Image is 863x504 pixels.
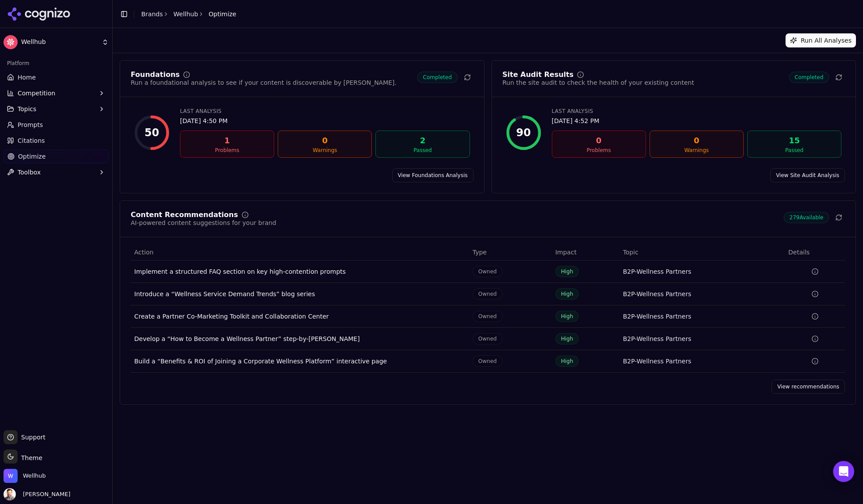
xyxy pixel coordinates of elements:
div: 50 [144,126,159,140]
div: 0 [556,134,642,147]
a: View recommendations [771,380,845,394]
button: Open organization switcher [4,469,46,483]
div: AI-powered content suggestions for your brand [131,218,276,227]
div: Passed [751,147,837,154]
a: Home [4,70,109,84]
a: View Site Audit Analysis [770,168,845,182]
div: Details [788,248,841,257]
div: Warnings [654,147,740,154]
span: Owned [473,288,503,300]
span: Owned [473,311,503,322]
span: High [555,288,579,300]
div: Platform [4,56,109,70]
a: Brands [141,11,163,18]
div: [DATE] 4:52 PM [552,116,842,125]
span: Completed [417,72,457,83]
div: 15 [751,134,837,147]
span: Owned [473,266,503,277]
span: Topics [18,105,37,113]
span: Support [18,433,45,442]
div: Last Analysis [180,108,470,115]
span: 279 Available [784,212,829,223]
img: Chris Dean [4,488,16,500]
span: High [555,311,579,322]
div: Passed [379,147,466,154]
div: Develop a “How to Become a Wellness Partner” step-by-[PERSON_NAME] [134,334,466,343]
div: Foundations [131,71,180,78]
div: Warnings [282,147,368,154]
span: Optimize [209,10,236,18]
span: Optimize [18,152,46,161]
span: Owned [473,355,503,367]
div: 2 [379,134,466,147]
img: Wellhub [4,35,18,49]
a: Optimize [4,149,109,163]
a: View Foundations Analysis [392,168,474,182]
div: Run the site audit to check the health of your existing content [503,78,694,87]
div: Problems [556,147,642,154]
span: Competition [18,89,55,98]
nav: breadcrumb [141,10,236,18]
button: Toolbox [4,165,109,179]
button: Open user button [4,488,70,500]
div: Problems [184,147,270,154]
span: High [555,355,579,367]
span: High [555,266,579,277]
div: Topic [623,248,781,257]
div: Site Audit Results [503,71,574,78]
div: Content Recommendations [131,211,238,218]
div: 0 [282,134,368,147]
a: Prompts [4,118,109,132]
div: Create a Partner Co-Marketing Toolkit and Collaboration Center [134,312,466,321]
div: 0 [654,134,740,147]
div: 1 [184,134,270,147]
span: [PERSON_NAME] [19,490,70,498]
a: B2P-Wellness Partners [623,334,691,343]
span: Wellhub [23,472,46,480]
div: Open Intercom Messenger [833,461,854,482]
span: Toolbox [18,168,41,177]
a: Citations [4,134,109,148]
div: Action [134,248,466,257]
span: Completed [789,72,829,83]
span: Prompts [18,120,43,129]
span: Wellhub [21,38,98,46]
div: Type [473,248,548,257]
a: B2P-Wellness Partners [623,290,691,298]
div: Build a “Benefits & ROI of Joining a Corporate Wellness Platform” interactive page [134,357,466,366]
span: Citations [18,136,45,145]
div: Last Analysis [552,108,842,115]
div: 90 [516,126,531,140]
a: B2P-Wellness Partners [623,267,691,276]
span: Owned [473,333,503,344]
button: Competition [4,86,109,100]
div: Implement a structured FAQ section on key high-contention prompts [134,267,466,276]
span: High [555,333,579,344]
a: B2P-Wellness Partners [623,312,691,321]
button: Topics [4,102,109,116]
div: Impact [555,248,616,257]
a: B2P-Wellness Partners [623,357,691,366]
a: Wellhub [173,10,198,18]
div: [DATE] 4:50 PM [180,116,470,125]
div: Introduce a “Wellness Service Demand Trends” blog series [134,290,466,298]
button: Run All Analyses [786,33,856,47]
div: Run a foundational analysis to see if your content is discoverable by [PERSON_NAME]. [131,78,397,87]
img: Wellhub [4,469,18,483]
div: Data table [131,244,845,373]
span: Theme [18,454,42,461]
span: Home [18,73,36,82]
